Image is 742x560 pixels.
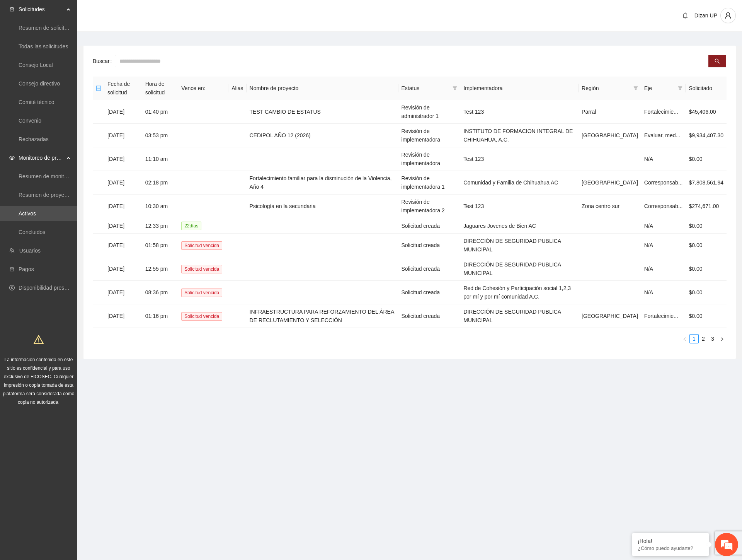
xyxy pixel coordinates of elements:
td: [DATE] [104,100,142,124]
p: ¿Cómo puedo ayudarte? [638,545,703,551]
span: Solicitud vencida [181,312,222,321]
span: Estamos en línea. [45,103,107,181]
td: Test 123 [460,100,579,124]
a: Usuarios [19,248,41,254]
td: $9,934,407.30 [686,124,727,147]
td: Zona centro sur [579,195,641,218]
span: inbox [9,7,15,12]
a: Resumen de proyectos aprobados [19,192,101,198]
td: [DATE] [104,195,142,218]
a: Rechazadas [19,136,49,142]
td: Fortalecimiento familiar para la disminución de la Violencia, Año 4 [247,171,398,195]
td: $0.00 [686,234,727,257]
span: eye [9,155,15,160]
span: La información contenida en este sitio es confidencial y para uso exclusivo de FICOSEC. Cualquier... [3,357,75,405]
td: DIRECCIÓN DE SEGURIDAD PUBLICA MUNICIPAL [460,257,579,281]
span: search [715,58,720,65]
td: 12:33 pm [142,218,178,234]
span: Fortalecimie... [644,109,678,115]
th: Solicitado [686,77,727,100]
span: left [682,337,687,341]
td: [DATE] [104,257,142,281]
li: 3 [708,334,717,343]
td: INFRAESTRUCTURA PARA REFORZAMIENTO DEL ÁREA DE RECLUTAMIENTO Y SELECCIÓN [247,304,398,328]
button: right [717,334,727,343]
td: N/A [641,147,686,171]
span: user [721,12,735,19]
td: 12:55 pm [142,257,178,281]
th: Vence en: [178,77,228,100]
span: warning [34,335,44,345]
td: Solicitud creada [398,257,461,281]
td: Solicitud creada [398,304,461,328]
span: Corresponsab... [644,179,683,186]
span: filter [632,82,640,94]
td: 01:58 pm [142,234,178,257]
td: $7,808,561.94 [686,171,727,195]
td: 10:30 am [142,195,178,218]
td: [GEOGRAPHIC_DATA] [579,304,641,328]
div: ¡Hola! [638,538,703,544]
td: 01:16 pm [142,304,178,328]
div: Chatee con nosotros ahora [40,39,130,50]
td: Red de Cohesión y Participación social 1,2,3 por mí y por mí comunidad A.C. [460,281,579,304]
td: Parral [579,100,641,124]
td: 02:18 pm [142,171,178,195]
a: Resumen de solicitudes por aprobar [19,25,106,31]
td: 08:36 pm [142,281,178,304]
td: Revisión de implementadora [398,124,461,147]
td: [DATE] [104,281,142,304]
a: Todas las solicitudes [19,43,68,50]
span: Fortalecimie... [644,313,678,319]
td: [DATE] [104,124,142,147]
th: Implementadora [460,77,579,100]
li: 2 [699,334,708,343]
label: Buscar [93,55,115,67]
td: $0.00 [686,257,727,281]
button: search [708,55,726,67]
li: 1 [689,334,699,343]
li: Next Page [717,334,727,343]
td: INSTITUTO DE FORMACION INTEGRAL DE CHIHUAHUA, A.C. [460,124,579,147]
td: Test 123 [460,195,579,218]
td: $45,406.00 [686,100,727,124]
button: left [680,334,689,343]
td: [GEOGRAPHIC_DATA] [579,124,641,147]
span: filter [453,86,457,90]
th: Alias [228,77,246,100]
a: Disponibilidad presupuestal [19,285,85,291]
span: Solicitud vencida [181,265,222,273]
a: 2 [699,335,708,343]
a: Consejo directivo [19,80,60,87]
span: Evaluar, med... [644,132,680,138]
td: [DATE] [104,304,142,328]
td: 03:53 pm [142,124,178,147]
td: DIRECCIÓN DE SEGURIDAD PUBLICA MUNICIPAL [460,304,579,328]
th: Fecha de solicitud [104,77,142,100]
span: minus-square [96,85,101,91]
span: filter [451,82,459,94]
td: $0.00 [686,304,727,328]
td: Comunidad y Familia de Chihuahua AC [460,171,579,195]
td: Psicología en la secundaria [247,195,398,218]
span: Eje [644,84,675,92]
td: N/A [641,218,686,234]
span: filter [676,82,684,94]
span: filter [678,86,682,90]
td: TEST CAMBIO DE ESTATUS [247,100,398,124]
button: user [720,8,736,23]
span: Corresponsab... [644,203,683,209]
th: Hora de solicitud [142,77,178,100]
td: 11:10 am [142,147,178,171]
td: DIRECCIÓN DE SEGURIDAD PUBLICA MUNICIPAL [460,234,579,257]
span: bell [679,12,691,19]
td: Revisión de implementadora 1 [398,171,461,195]
a: Concluidos [19,229,45,235]
span: Monitoreo de proyectos [19,150,64,166]
td: N/A [641,234,686,257]
span: Región [582,84,630,92]
a: Convenio [19,118,41,124]
span: Solicitud vencida [181,241,222,250]
td: 01:40 pm [142,100,178,124]
span: Estatus [402,84,450,92]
